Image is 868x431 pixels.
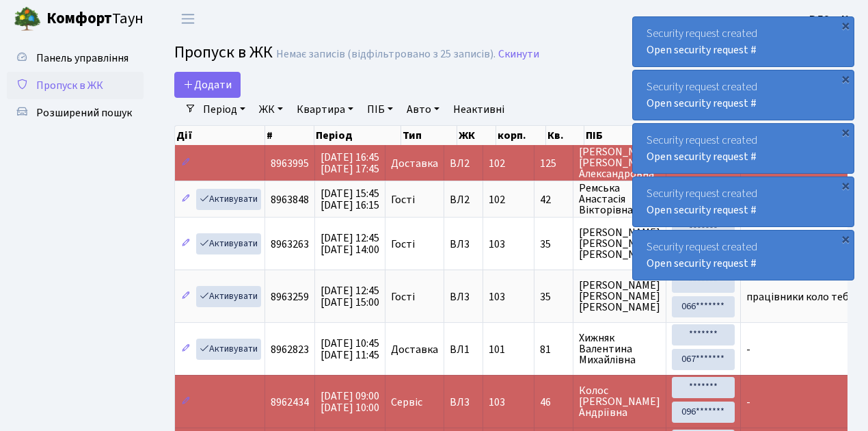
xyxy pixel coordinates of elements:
[746,342,750,357] span: -
[839,232,852,246] div: ×
[839,72,852,86] div: ×
[391,291,415,302] span: Гості
[809,12,852,27] b: ВЛ2 -. К.
[171,8,205,30] button: Переключити навігацію
[647,42,757,57] a: Open security request #
[579,146,660,179] span: [PERSON_NAME] [PERSON_NAME] Александровна
[174,40,273,64] span: Пропуск в ЖК
[647,96,757,111] a: Open security request #
[450,397,477,408] span: ВЛ3
[291,98,359,121] a: Квартира
[633,124,854,173] div: Security request created
[271,342,309,357] span: 8962823
[391,344,438,355] span: Доставка
[196,286,261,307] a: Активувати
[271,192,309,207] span: 8963848
[839,18,852,32] div: ×
[391,239,415,250] span: Гості
[183,77,232,92] span: Додати
[839,125,852,139] div: ×
[633,17,854,66] div: Security request created
[174,72,241,98] a: Додати
[450,291,477,302] span: ВЛ3
[321,283,379,310] span: [DATE] 12:45 [DATE] 15:00
[265,126,314,145] th: #
[579,280,660,313] span: [PERSON_NAME] [PERSON_NAME] [PERSON_NAME]
[633,70,854,120] div: Security request created
[633,231,854,280] div: Security request created
[321,231,379,257] span: [DATE] 12:45 [DATE] 14:00
[321,186,379,213] span: [DATE] 15:45 [DATE] 16:15
[401,126,457,145] th: Тип
[196,233,261,254] a: Активувати
[746,395,750,410] span: -
[46,8,112,29] b: Комфорт
[391,397,422,408] span: Сервіс
[633,177,854,226] div: Security request created
[584,126,678,145] th: ПІБ
[7,72,144,99] a: Пропуск в ЖК
[746,289,854,304] span: працівники коло тебе
[276,48,496,61] div: Немає записів (відфільтровано з 25 записів).
[362,98,398,121] a: ПІБ
[579,385,660,418] span: Колос [PERSON_NAME] Андріївна
[198,98,251,121] a: Період
[457,126,496,145] th: ЖК
[196,189,261,210] a: Активувати
[450,239,477,250] span: ВЛ3
[36,78,103,93] span: Пропуск в ЖК
[321,150,379,177] span: [DATE] 16:45 [DATE] 17:45
[448,98,510,121] a: Неактивні
[489,237,505,252] span: 103
[540,291,567,302] span: 35
[579,332,660,365] span: Хижняк Валентина Михайлівна
[489,192,505,207] span: 102
[46,8,144,31] span: Таун
[809,11,852,27] a: ВЛ2 -. К.
[36,105,132,120] span: Розширений пошук
[540,397,567,408] span: 46
[579,183,660,215] span: Ремська Анастасія Вікторівна
[540,194,567,205] span: 42
[647,256,757,271] a: Open security request #
[7,44,144,72] a: Панель управління
[546,126,584,145] th: Кв.
[498,48,539,61] a: Скинути
[36,51,128,66] span: Панель управління
[401,98,445,121] a: Авто
[540,344,567,355] span: 81
[839,179,852,192] div: ×
[254,98,288,121] a: ЖК
[271,156,309,171] span: 8963995
[489,395,505,410] span: 103
[489,289,505,304] span: 103
[579,227,660,260] span: [PERSON_NAME] [PERSON_NAME] [PERSON_NAME]
[175,126,265,145] th: Дії
[321,389,379,415] span: [DATE] 09:00 [DATE] 10:00
[7,99,144,127] a: Розширений пошук
[271,237,309,252] span: 8963263
[540,158,567,169] span: 125
[271,289,309,304] span: 8963259
[489,156,505,171] span: 102
[540,239,567,250] span: 35
[391,158,438,169] span: Доставка
[391,194,415,205] span: Гості
[196,339,261,360] a: Активувати
[489,342,505,357] span: 101
[314,126,401,145] th: Період
[647,149,757,164] a: Open security request #
[450,344,477,355] span: ВЛ1
[321,336,379,363] span: [DATE] 10:45 [DATE] 11:45
[450,194,477,205] span: ВЛ2
[450,158,477,169] span: ВЛ2
[271,395,309,410] span: 8962434
[496,126,546,145] th: корп.
[14,5,41,33] img: logo.png
[647,203,757,218] a: Open security request #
